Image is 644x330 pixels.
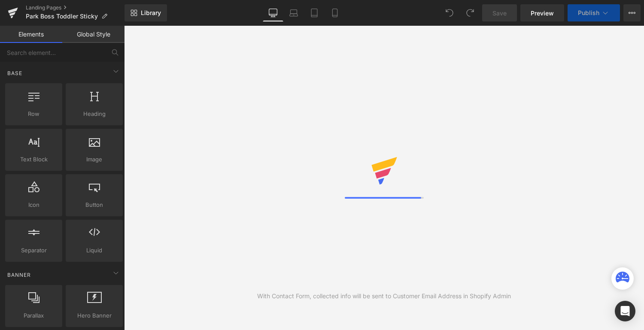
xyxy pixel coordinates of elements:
span: Image [68,155,120,164]
span: Text Block [8,155,60,164]
div: With Contact Form, collected info will be sent to Customer Email Address in Shopify Admin [257,291,511,301]
span: Button [68,200,120,209]
span: Preview [531,9,554,18]
span: Parallax [8,311,60,320]
button: More [623,4,641,21]
a: New Library [125,4,167,21]
a: Tablet [304,4,325,21]
a: Desktop [263,4,283,21]
span: Icon [8,200,60,209]
span: Publish [578,9,599,16]
span: Liquid [68,246,120,255]
span: Banner [6,271,32,279]
span: Library [141,9,161,17]
span: Row [8,109,60,118]
button: Undo [441,4,458,21]
a: Preview [520,4,564,21]
span: Separator [8,246,60,255]
span: Base [6,69,23,77]
span: Save [492,9,507,18]
a: Landing Pages [26,4,125,11]
a: Mobile [325,4,345,21]
span: Hero Banner [68,311,120,320]
button: Redo [462,4,479,21]
span: Heading [68,109,120,118]
span: Park Boss Toddler Sticky [26,13,98,20]
button: Publish [568,4,620,21]
a: Laptop [283,4,304,21]
a: Global Style [62,26,125,43]
div: Open Intercom Messenger [615,301,635,321]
